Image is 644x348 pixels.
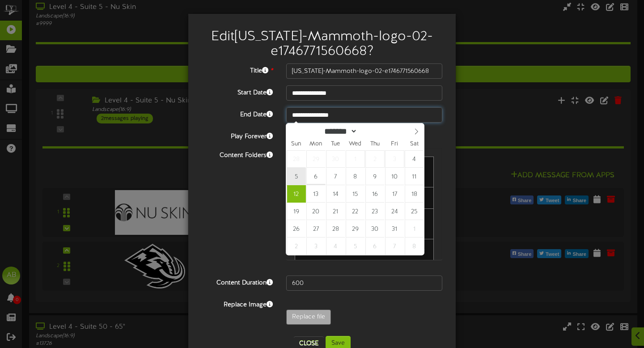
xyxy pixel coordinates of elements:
span: October 26, 2025 [287,220,306,238]
span: October 19, 2025 [287,203,306,220]
span: November 2, 2025 [287,238,306,255]
span: October 11, 2025 [405,168,424,185]
h2: Edit [US_STATE]-Mammoth-logo-02-e1746771560668 ? [202,30,442,59]
span: Sun [286,141,306,147]
label: Title [195,64,280,76]
span: October 13, 2025 [306,185,326,203]
span: Sat [404,141,424,147]
label: Play Forever [195,129,280,141]
label: Start Date [195,85,280,98]
label: Replace Image [195,297,280,310]
input: 15 [286,276,442,291]
span: October 25, 2025 [405,203,424,220]
span: October 16, 2025 [365,185,385,203]
span: October 20, 2025 [306,203,326,220]
span: October 1, 2025 [346,150,365,168]
span: October 15, 2025 [346,185,365,203]
span: November 5, 2025 [346,238,365,255]
span: October 6, 2025 [306,168,326,185]
input: Title [286,64,442,79]
span: November 7, 2025 [385,238,404,255]
span: October 22, 2025 [346,203,365,220]
span: October 29, 2025 [346,220,365,238]
span: October 18, 2025 [405,185,424,203]
span: November 4, 2025 [326,238,345,255]
span: October 27, 2025 [306,220,326,238]
span: September 28, 2025 [287,150,306,168]
span: October 14, 2025 [326,185,345,203]
span: October 12, 2025 [287,185,306,203]
span: Mon [306,141,326,147]
span: October 3, 2025 [385,150,404,168]
span: November 3, 2025 [306,238,326,255]
span: October 7, 2025 [326,168,345,185]
span: October 10, 2025 [385,168,404,185]
span: November 6, 2025 [365,238,385,255]
span: September 30, 2025 [326,150,345,168]
label: End Date [195,107,280,119]
span: October 4, 2025 [405,150,424,168]
span: Fri [385,141,404,147]
span: Thu [365,141,385,147]
span: September 29, 2025 [306,150,326,168]
span: October 23, 2025 [365,203,385,220]
span: October 24, 2025 [385,203,404,220]
label: Content Folders [195,148,280,160]
span: Wed [345,141,365,147]
span: November 1, 2025 [405,220,424,238]
label: Content Duration [195,276,280,288]
span: October 31, 2025 [385,220,404,238]
input: Year [357,127,390,136]
span: October 8, 2025 [346,168,365,185]
span: October 9, 2025 [365,168,385,185]
span: October 2, 2025 [365,150,385,168]
span: October 30, 2025 [365,220,385,238]
span: October 5, 2025 [287,168,306,185]
span: Tue [326,141,345,147]
span: October 21, 2025 [326,203,345,220]
span: November 8, 2025 [405,238,424,255]
span: October 17, 2025 [385,185,404,203]
span: October 28, 2025 [326,220,345,238]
